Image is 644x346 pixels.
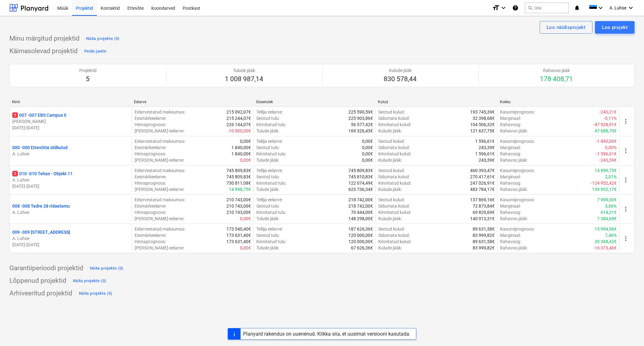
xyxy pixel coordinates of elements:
[256,197,283,203] p: Tellija eelarve :
[83,46,108,56] button: Peida jaotis
[470,109,495,115] p: 193 745,39€
[470,174,495,180] p: 270 417,61€
[12,235,129,242] p: A. Luhse
[597,215,617,222] p: 7 384,69€
[240,157,251,163] p: 0,00€
[473,245,495,251] p: 83 999,82€
[599,157,617,163] p: -243,39€
[500,144,521,151] p: Marginaal :
[500,245,528,251] p: Rahavoo jääk :
[225,67,263,74] p: Tulude jääk
[378,128,402,134] p: Kulude jääk :
[256,245,279,251] p: Tulude jääk :
[84,48,106,55] div: Peida jaotis
[591,180,617,186] p: -124 952,42€
[256,180,286,186] p: Kinnitatud tulu :
[473,232,495,238] p: 83 999,82€
[226,115,251,121] p: 215 244,07€
[256,167,283,174] p: Tellija eelarve :
[348,197,373,203] p: 218 742,00€
[470,180,495,186] p: 247 026,91€
[12,203,129,215] div: 008 -008 Tedre 28 ridaelamuA. Luhse
[378,203,410,209] p: Sidumata kulud :
[540,21,592,34] button: Loo näidisprojekt
[592,186,617,193] p: 139 952,17€
[622,205,630,213] span: more_vert
[348,115,373,121] p: 225 903,86€
[88,263,125,273] button: Näita projekte (0)
[12,125,129,131] p: [DATE] - [DATE]
[348,238,373,245] p: 120 000,00€
[500,100,617,104] div: Kokku
[348,128,373,134] p: 169 326,45€
[595,238,617,245] p: 30 368,42€
[362,144,373,151] p: 0,00€
[135,209,166,215] p: Hinnaprognoos :
[470,121,495,128] p: 104 506,32€
[12,144,129,157] div: 000 -000 Ettevõtte üldkuludA. Luhse
[348,167,373,174] p: 745 809,83€
[378,238,411,245] p: Kinnitatud kulud :
[86,35,120,42] div: Näita projekte (0)
[613,316,644,346] iframe: Chat Widget
[12,170,129,189] div: 1010 -010 Tehas - Objekt 11A. Luhse[DATE]-[DATE]
[500,157,528,163] p: Rahavoo jääk :
[256,186,279,193] p: Tulude jääk :
[601,209,617,215] p: 614,31€
[79,67,97,74] p: Projektid
[228,128,251,134] p: -10 900,00€
[500,121,521,128] p: Rahavoog :
[243,331,410,337] div: Planyard rakendus on uuenenud. Klikka siia, et uusimat versiooni kasutada.
[525,3,569,13] button: Otsi
[362,138,373,144] p: 0,00€
[135,215,184,222] p: [PERSON_NAME]-eelarve :
[256,115,280,121] p: Seotud tulu :
[378,115,410,121] p: Sidumata kulud :
[605,174,617,180] p: 2,01%
[229,186,251,193] p: 14 998,75€
[226,121,251,128] p: 226 144,07€
[12,171,18,176] span: 1
[226,226,251,232] p: 173 540,40€
[256,157,279,163] p: Tulude jääk :
[226,197,251,203] p: 210 743,00€
[351,121,373,128] p: 56 577,42€
[596,151,617,157] p: -1 596,61€
[256,226,283,232] p: Tellija eelarve :
[378,151,411,157] p: Kinnitatud kulud :
[226,109,251,115] p: 215 092,07€
[12,203,70,209] p: 008 - 008 Tedre 28 ridaelamu
[378,109,405,115] p: Seotud kulud :
[475,138,495,144] p: 1 596,61€
[256,209,286,215] p: Kinnitatud tulu :
[348,180,373,186] p: 122 074,49€
[79,75,97,84] p: 5
[627,4,635,12] i: keyboard_arrow_down
[256,144,280,151] p: Seotud tulu :
[135,203,166,209] p: Eesmärkeelarve :
[348,215,373,222] p: 148 298,00€
[135,109,185,115] p: Eelarvestatud maksumus :
[609,5,626,10] span: A. Luhse
[492,4,500,12] i: format_size
[12,170,73,177] p: 010 - 010 Tehas - Objekt 11
[135,226,185,232] p: Eelarvestatud maksumus :
[135,157,184,163] p: [PERSON_NAME]-eelarve :
[500,151,521,157] p: Rahavoog :
[135,180,166,186] p: Hinnaprognoos :
[473,203,495,209] p: 72 873,84€
[348,186,373,193] p: 623 736,34€
[12,112,66,118] p: 007 - 007 EBS Campus II
[528,5,533,10] span: search
[256,232,280,238] p: Seotud tulu :
[479,144,495,151] p: 243,39€
[622,235,630,242] span: more_vert
[256,128,279,134] p: Tulude jääk :
[73,277,107,285] div: Näita projekte (0)
[71,276,108,286] button: Näita projekte (0)
[12,209,129,215] p: A. Luhse
[500,138,535,144] p: Kasumiprognoos :
[256,100,373,104] div: Sissetulek
[135,167,185,174] p: Eelarvestatud maksumus :
[470,197,495,203] p: 137 869,16€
